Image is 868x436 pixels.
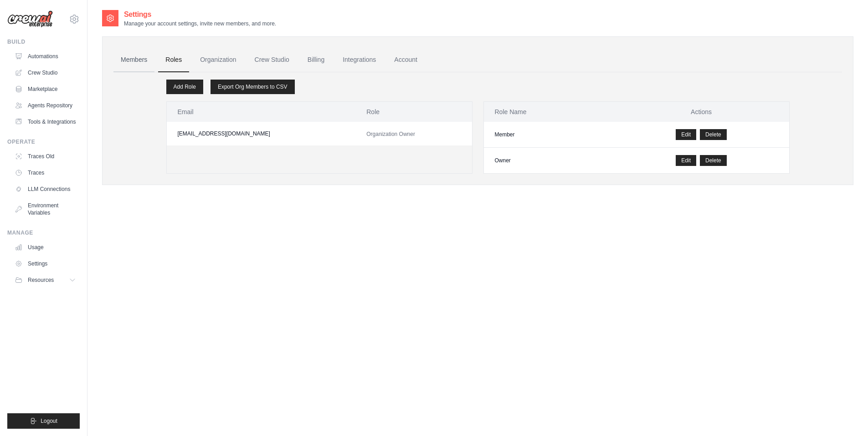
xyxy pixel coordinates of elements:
a: Add Role [166,80,203,94]
div: Build [7,38,80,45]
th: Role [355,102,472,122]
button: Delete [700,129,727,140]
a: Roles [158,48,189,72]
button: Resources [11,273,80,287]
a: Traces Old [11,149,80,164]
button: Logout [7,413,80,429]
a: Export Org Members to CSV [211,80,295,94]
a: Edit [676,155,696,166]
a: Agents Repository [11,98,80,113]
th: Email [167,102,356,122]
h2: Settings [124,9,276,20]
a: Members [113,48,154,72]
div: Operate [7,138,80,145]
img: Logo [7,10,53,28]
a: Account [387,48,425,72]
a: Usage [11,240,80,255]
a: Automations [11,49,80,64]
a: Integrations [335,48,383,72]
th: Role Name [484,102,614,122]
a: Environment Variables [11,198,80,220]
span: Resources [28,276,54,284]
td: Owner [484,148,614,174]
a: Crew Studio [11,65,80,80]
a: LLM Connections [11,182,80,196]
a: Crew Studio [247,48,297,72]
a: Traces [11,165,80,180]
a: Tools & Integrations [11,115,80,129]
div: Manage [7,229,80,236]
span: Organization Owner [366,131,415,137]
a: Organization [193,48,243,72]
a: Billing [300,48,332,72]
td: [EMAIL_ADDRESS][DOMAIN_NAME] [167,122,356,145]
a: Edit [676,129,696,140]
span: Logout [41,417,57,425]
td: Member [484,122,614,148]
a: Marketplace [11,82,80,96]
a: Settings [11,256,80,271]
p: Manage your account settings, invite new members, and more. [124,20,276,27]
button: Delete [700,155,727,166]
th: Actions [614,102,789,122]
